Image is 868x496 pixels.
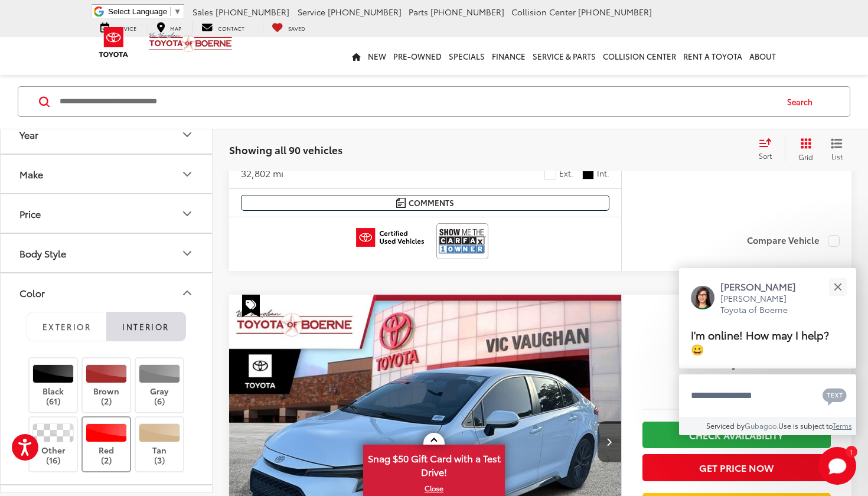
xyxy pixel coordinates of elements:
span: I'm online! How may I help? 😀 [691,327,829,357]
span: Parts [409,6,428,18]
span: 1 [850,449,853,454]
button: Chat with SMS [819,382,850,409]
label: Brown (2) [83,364,130,406]
label: Tan (3) [136,423,184,465]
textarea: Type your message [679,374,856,417]
div: Make [180,167,194,181]
div: Color [19,288,45,299]
div: Body Style [180,246,194,260]
span: Exterior [43,321,91,332]
div: Color [180,286,194,300]
span: Ext. [559,168,573,179]
div: Price [19,208,41,220]
img: CarFax One Owner [439,226,486,257]
div: Make [19,169,43,180]
span: ​ [170,7,171,16]
div: Year [19,129,38,141]
span: Sort [759,151,772,161]
a: Gubagoo. [745,420,778,430]
img: Toyota [92,23,136,61]
img: Vic Vaughan Toyota of Boerne [148,32,233,53]
span: [PHONE_NUMBER] [216,6,289,18]
span: [DATE] Price: [642,376,831,388]
button: Comments [241,195,609,211]
a: Rent a Toyota [680,37,746,75]
a: New [364,37,390,75]
div: Year [180,128,194,142]
a: My Saved Vehicles [263,21,314,33]
label: Gray (6) [136,364,184,406]
span: White [544,168,556,180]
button: Close [825,274,850,299]
a: Home [348,37,364,75]
span: Select Language [108,7,167,16]
button: PricePrice [1,195,213,233]
span: [PHONE_NUMBER] [578,6,652,18]
p: [PERSON_NAME] Toyota of Boerne [720,293,808,316]
span: $18,200 [642,341,831,370]
img: Comments [396,198,406,208]
a: Pre-Owned [390,37,445,75]
button: MakeMake [1,155,213,194]
button: Get Price Now [642,454,831,481]
a: Select Language​ [108,7,181,16]
button: Toggle Chat Window [818,447,856,485]
span: [PHONE_NUMBER] [328,6,402,18]
button: Grid View [785,138,822,162]
a: About [746,37,779,75]
span: Saved [288,24,305,32]
span: [PHONE_NUMBER] [430,6,504,18]
label: Compare Vehicle [747,235,840,247]
a: Check Availability [642,422,831,448]
span: ▼ [174,7,181,16]
a: Service [92,21,145,33]
p: [PERSON_NAME] [720,280,808,293]
div: 32,802 mi [241,167,283,180]
svg: Text [823,387,847,406]
a: Terms [833,420,852,430]
img: Toyota Certified Used Vehicles [356,228,424,247]
span: Special [242,295,260,317]
label: Black (61) [30,364,77,406]
span: Sales [192,6,213,18]
button: Next image [598,421,621,462]
button: Search [776,87,830,117]
span: Showing all 90 vehicles [229,142,342,156]
span: Collision Center [511,6,576,18]
span: Service [298,6,325,18]
span: Grid [798,152,813,162]
span: Use is subject to [778,420,833,430]
button: Body StyleBody Style [1,234,213,273]
button: ColorColor [1,274,213,312]
span: Int. [597,168,609,179]
span: List [831,151,843,161]
span: Black [582,168,594,180]
div: Price [180,207,194,221]
a: Collision Center [599,37,680,75]
label: Other (16) [30,423,77,465]
span: Snag $50 Gift Card with a Test Drive! [364,446,504,482]
div: Close[PERSON_NAME][PERSON_NAME] Toyota of BoerneI'm online! How may I help? 😀Type your messageCha... [679,268,856,435]
button: Select sort value [753,138,785,162]
a: Map [148,21,190,33]
a: Contact [192,21,253,33]
a: Service & Parts: Opens in a new tab [529,37,599,75]
svg: Start Chat [818,447,856,485]
div: Body Style [19,248,66,259]
span: Serviced by [706,420,745,430]
input: Search by Make, Model, or Keyword [58,88,776,116]
a: Specials [445,37,488,75]
button: YearYear [1,116,213,154]
a: Finance [488,37,529,75]
label: Red (2) [83,423,130,465]
span: Comments [409,197,454,208]
button: List View [822,138,851,162]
